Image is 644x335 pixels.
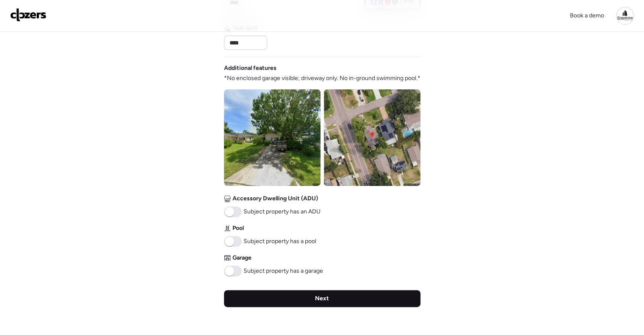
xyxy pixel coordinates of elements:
[232,224,244,233] span: Pool
[570,12,604,19] span: Book a demo
[315,294,329,303] span: Next
[243,267,323,275] span: Subject property has a garage
[243,208,321,216] span: Subject property has an ADU
[224,74,420,83] span: *No enclosed garage visible; driveway only. No in-ground swimming pool.*
[243,237,316,246] span: Subject property has a pool
[224,64,276,72] span: Additional features
[10,8,47,22] img: Logo
[232,194,318,203] span: Accessory Dwelling Unit (ADU)
[232,254,252,262] span: Garage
